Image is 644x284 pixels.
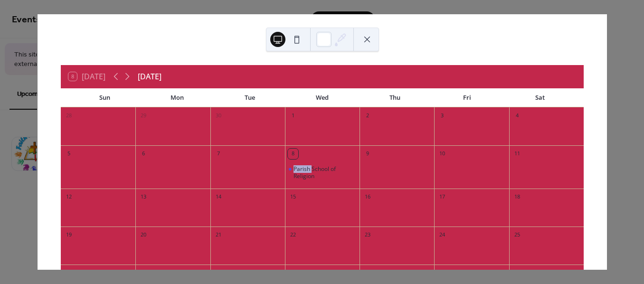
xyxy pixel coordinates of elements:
div: Thu [359,88,431,107]
div: 22 [288,230,298,240]
div: 6 [138,149,149,159]
div: Sun [68,88,141,107]
div: 17 [437,192,447,202]
div: Fri [431,88,504,107]
div: 26 [64,268,74,278]
div: 2 [362,111,373,121]
div: 30 [213,111,224,121]
div: 11 [512,149,522,159]
div: 1 [512,268,522,278]
div: 30 [362,268,373,278]
div: 28 [213,268,224,278]
div: 29 [138,111,149,121]
div: 8 [288,149,298,159]
div: 9 [362,149,373,159]
div: Mon [141,88,214,107]
div: Tue [213,88,286,107]
div: 1 [288,111,298,121]
div: 13 [138,192,149,202]
div: 7 [213,149,224,159]
div: 3 [437,111,447,121]
div: 21 [213,230,224,240]
div: Parish School of Religion [294,165,356,180]
div: 4 [512,111,522,121]
div: 5 [64,149,74,159]
div: 24 [437,230,447,240]
div: 23 [362,230,373,240]
div: 12 [64,192,74,202]
div: 31 [437,268,447,278]
div: [DATE] [138,71,161,82]
div: 14 [213,192,224,202]
div: Wed [286,88,359,107]
div: 28 [64,111,74,121]
div: 20 [138,230,149,240]
div: 19 [64,230,74,240]
div: 29 [288,268,298,278]
div: 10 [437,149,447,159]
div: 27 [138,268,149,278]
div: 15 [288,192,298,202]
div: 16 [362,192,373,202]
div: 25 [512,230,522,240]
div: Parish School of Religion [285,165,360,180]
div: 18 [512,192,522,202]
div: Sat [503,88,576,107]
